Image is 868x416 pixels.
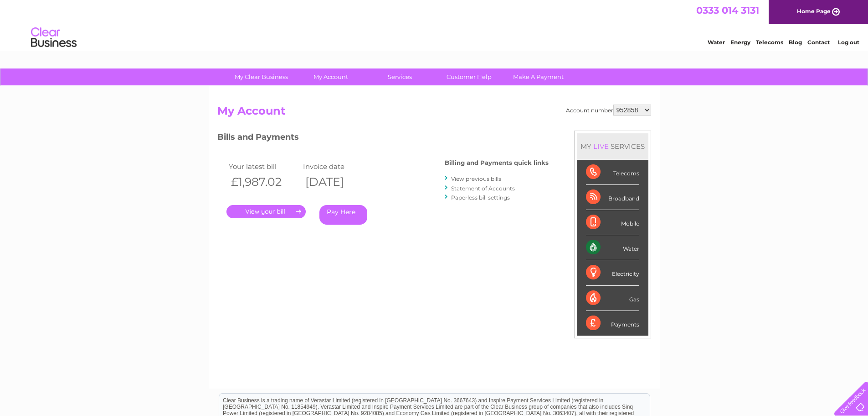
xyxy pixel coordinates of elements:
[217,105,651,122] h2: My Account
[293,68,368,85] a: My Account
[226,160,301,173] td: Your latest bill
[586,160,639,185] div: Telecoms
[838,39,859,46] a: Log out
[501,68,576,85] a: Make A Payment
[445,159,549,166] h4: Billing and Payments quick links
[586,235,639,260] div: Water
[362,68,437,85] a: Services
[591,142,611,151] div: LIVE
[730,39,750,46] a: Energy
[319,205,367,225] a: Pay Here
[789,39,802,46] a: Blog
[301,173,375,191] th: [DATE]
[708,39,725,46] a: Water
[696,5,759,16] a: 0333 014 3131
[217,131,549,147] h3: Bills and Payments
[586,286,639,311] div: Gas
[586,210,639,235] div: Mobile
[31,24,77,52] img: logo.png
[586,185,639,210] div: Broadband
[301,160,375,173] td: Invoice date
[586,311,639,336] div: Payments
[566,105,651,116] div: Account number
[219,5,650,44] div: Clear Business is a trading name of Verastar Limited (registered in [GEOGRAPHIC_DATA] No. 3667643...
[756,39,783,46] a: Telecoms
[586,260,639,285] div: Electricity
[451,175,501,182] a: View previous bills
[226,205,306,218] a: .
[431,68,507,85] a: Customer Help
[224,68,299,85] a: My Clear Business
[577,133,648,159] div: MY SERVICES
[226,173,301,191] th: £1,987.02
[807,39,830,46] a: Contact
[451,185,515,192] a: Statement of Accounts
[451,194,510,201] a: Paperless bill settings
